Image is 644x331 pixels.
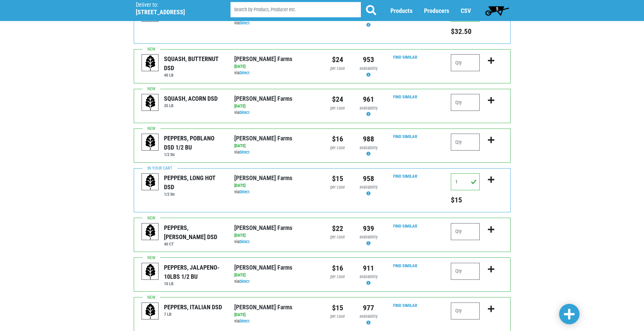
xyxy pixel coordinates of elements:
[358,184,379,197] div: Availability may be subject to change.
[234,232,317,239] div: [DATE]
[451,223,480,240] input: Qty
[234,304,292,311] a: [PERSON_NAME] Farms
[234,318,317,325] div: via
[360,66,378,71] span: availability
[390,7,412,14] a: Products
[164,94,218,103] div: SQUASH, ACORN DSD
[164,312,222,317] h6: 7 LB
[451,134,480,151] input: Qty
[234,272,317,278] div: [DATE]
[451,196,480,205] h5: Total price
[234,264,292,271] a: [PERSON_NAME] Farms
[327,145,348,151] div: per case
[142,134,159,151] img: placeholder-variety-43d6402dacf2d531de610a020419775a.svg
[482,4,512,17] a: 5
[461,7,471,14] a: CSV
[234,278,317,285] div: via
[164,103,218,108] h6: 35 LB
[142,174,159,191] img: placeholder-variety-43d6402dacf2d531de610a020419775a.svg
[136,8,213,16] h5: [STREET_ADDRESS]
[327,173,348,184] div: $15
[234,312,317,318] div: [DATE]
[142,223,159,240] img: placeholder-variety-43d6402dacf2d531de610a020419775a.svg
[358,94,379,105] div: 961
[358,54,379,65] div: 953
[451,303,480,319] input: Qty
[451,173,480,190] input: Qty
[327,54,348,65] div: $24
[358,223,379,234] div: 939
[360,145,378,150] span: availability
[358,263,379,274] div: 911
[239,189,250,194] a: Direct
[234,143,317,149] div: [DATE]
[327,274,348,280] div: per case
[327,223,348,234] div: $22
[164,303,222,312] div: PEPPERS, ITALIAN DSD
[360,184,378,190] span: availability
[234,103,317,110] div: [DATE]
[239,150,250,155] a: Direct
[358,16,379,28] div: Availability may be subject to change.
[234,55,292,62] a: [PERSON_NAME] Farms
[360,234,378,239] span: availability
[393,174,417,179] a: Find Similar
[393,134,417,139] a: Find Similar
[136,2,213,8] p: Deliver to:
[451,263,480,280] input: Qty
[360,314,378,319] span: availability
[327,94,348,105] div: $24
[327,184,348,191] div: per case
[234,110,317,116] div: via
[239,110,250,115] a: Direct
[234,70,317,76] div: via
[164,152,224,157] h6: 1/2 bu
[393,223,417,229] a: Find Similar
[164,192,224,197] h6: 1/2 bu
[234,149,317,156] div: via
[360,105,378,111] span: availability
[327,105,348,112] div: per case
[164,73,224,78] h6: 40 LB
[234,182,317,189] div: [DATE]
[451,54,480,71] input: Qty
[234,20,317,26] div: via
[164,134,224,152] div: PEPPERS, POBLANO DSD 1/2 BU
[239,318,250,324] a: Direct
[164,281,224,286] h6: 10 LB
[234,63,317,70] div: [DATE]
[360,274,378,279] span: availability
[393,55,417,60] a: Find Similar
[327,134,348,144] div: $16
[234,224,292,231] a: [PERSON_NAME] Farms
[164,54,224,73] div: SQUASH, BUTTERNUT DSD
[358,173,379,184] div: 958
[496,6,498,12] span: 5
[327,263,348,274] div: $16
[234,135,292,142] a: [PERSON_NAME] Farms
[393,94,417,99] a: Find Similar
[451,27,480,36] h5: Total price
[142,263,159,280] img: placeholder-variety-43d6402dacf2d531de610a020419775a.svg
[239,239,250,244] a: Direct
[393,303,417,308] a: Find Similar
[164,241,224,247] h6: 40 CT
[142,303,159,320] img: placeholder-variety-43d6402dacf2d531de610a020419775a.svg
[327,234,348,240] div: per case
[424,7,449,14] a: Producers
[327,313,348,320] div: per case
[234,189,317,195] div: via
[234,174,292,181] a: [PERSON_NAME] Farms
[234,239,317,245] div: via
[358,303,379,313] div: 977
[142,94,159,111] img: placeholder-variety-43d6402dacf2d531de610a020419775a.svg
[142,55,159,72] img: placeholder-variety-43d6402dacf2d531de610a020419775a.svg
[231,2,361,17] input: Search by Product, Producer etc.
[327,65,348,72] div: per case
[451,94,480,111] input: Qty
[239,20,250,25] a: Direct
[164,263,224,281] div: PEPPERS, JALAPENO- 10LBS 1/2 BU
[164,173,224,192] div: PEPPERS, LONG HOT DSD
